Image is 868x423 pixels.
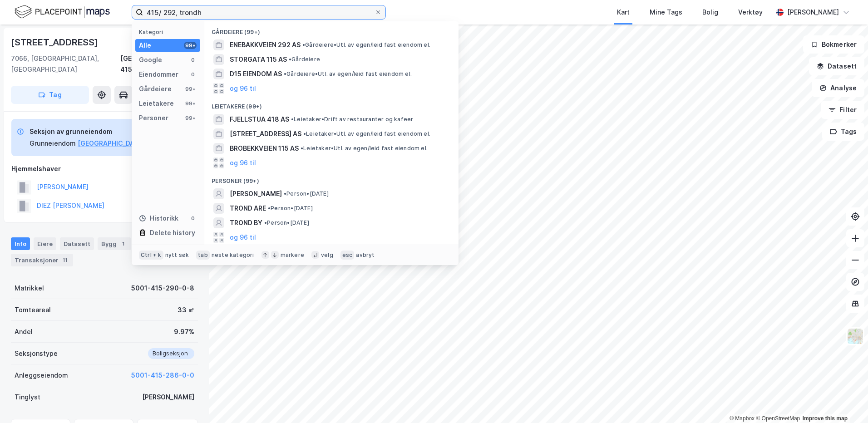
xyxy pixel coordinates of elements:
div: Anleggseiendom [15,370,68,381]
div: [PERSON_NAME] [142,392,194,403]
span: FJELLSTUA 418 AS [230,114,289,125]
div: Datasett [60,237,94,250]
div: Bygg [98,237,131,250]
div: avbryt [356,251,375,259]
div: 33 ㎡ [178,305,194,315]
button: Datasett [809,57,864,75]
div: 7066, [GEOGRAPHIC_DATA], [GEOGRAPHIC_DATA] [11,53,120,75]
span: TROND ARE [230,203,266,214]
div: Tomteareal [15,305,51,315]
div: markere [281,251,304,259]
div: 0 [189,71,197,78]
div: Gårdeiere [139,84,172,94]
span: STORGATA 115 AS [230,54,287,65]
div: 1 [118,239,128,248]
div: Personer [139,113,168,123]
div: Eiendommer [139,69,178,80]
div: nytt søk [165,251,189,259]
div: [GEOGRAPHIC_DATA], 415/290/0/8 [120,53,198,75]
div: 0 [189,215,197,222]
button: Tags [822,123,864,141]
button: og 96 til [230,83,256,94]
span: Gårdeiere • Utl. av egen/leid fast eiendom el. [302,41,430,49]
span: Person • [DATE] [268,205,313,212]
span: • [303,130,306,137]
div: Seksjon av grunneiendom [30,126,175,137]
button: Tag [11,86,89,104]
span: BROBEKKVEIEN 115 AS [230,143,299,154]
div: Google [139,54,162,65]
img: logo.f888ab2527a4732fd821a326f86c7f29.svg [15,4,110,20]
a: OpenStreetMap [756,415,800,422]
div: Grunneiendom [30,138,76,149]
div: 0 [189,56,197,64]
div: esc [340,251,355,260]
div: Kart [617,7,630,18]
span: Leietaker • Utl. av egen/leid fast eiendom el. [301,145,428,152]
button: og 96 til [230,232,256,243]
div: Leietakere [139,98,174,109]
div: [STREET_ADDRESS] [11,35,100,49]
div: 99+ [184,114,197,122]
span: • [289,56,291,63]
div: Tinglyst [15,392,40,403]
span: • [301,145,303,152]
span: Gårdeiere [289,56,320,63]
div: Andel [15,326,33,337]
div: Alle [139,40,151,51]
button: Filter [821,101,864,119]
span: • [284,190,286,197]
span: Leietaker • Utl. av egen/leid fast eiendom el. [303,130,430,138]
button: 5001-415-286-0-0 [131,370,194,381]
span: ENEBAKKVEIEN 292 AS [230,39,301,50]
span: TROND BY [230,217,262,228]
div: tab [196,251,210,260]
div: 99+ [184,100,197,107]
div: Ctrl + k [139,251,163,260]
span: Person • [DATE] [264,219,309,226]
div: Delete history [150,227,195,238]
input: Søk på adresse, matrikkel, gårdeiere, leietakere eller personer [143,5,375,19]
div: Hjemmelshaver [11,163,197,174]
button: og 96 til [230,157,256,168]
span: • [284,70,286,77]
div: 99+ [184,42,197,49]
span: • [302,41,305,48]
span: • [291,116,294,123]
div: Seksjonstype [15,348,58,359]
div: Mine Tags [650,7,682,18]
div: Kontrollprogram for chat [823,379,868,423]
div: Leietakere (99+) [204,96,459,112]
div: 9.97% [174,326,194,337]
button: Analyse [812,79,864,97]
span: D15 EIENDOM AS [230,69,282,79]
div: Personer (99+) [204,170,459,187]
div: Kategori [139,29,200,35]
div: Transaksjoner [11,254,73,266]
span: Gårdeiere • Utl. av egen/leid fast eiendom el. [284,70,412,78]
span: • [264,219,267,226]
span: • [268,205,271,211]
button: [GEOGRAPHIC_DATA], 415/290 [78,138,175,149]
div: [PERSON_NAME] [787,7,839,18]
a: Mapbox [730,415,755,422]
span: [STREET_ADDRESS] AS [230,128,301,139]
div: neste kategori [212,251,254,259]
div: 5001-415-290-0-8 [131,283,194,294]
button: Bokmerker [803,35,864,54]
img: Z [847,328,864,345]
iframe: Chat Widget [823,379,868,423]
span: [PERSON_NAME] [230,188,282,199]
div: Eiere [34,237,56,250]
div: Matrikkel [15,283,44,294]
div: Info [11,237,30,250]
span: Leietaker • Drift av restauranter og kafeer [291,116,413,123]
div: 99+ [184,85,197,93]
span: Person • [DATE] [284,190,329,197]
div: Bolig [702,7,718,18]
div: Gårdeiere (99+) [204,21,459,38]
div: Historikk [139,213,178,224]
div: 11 [60,256,69,265]
a: Improve this map [803,415,848,422]
div: velg [321,251,333,259]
